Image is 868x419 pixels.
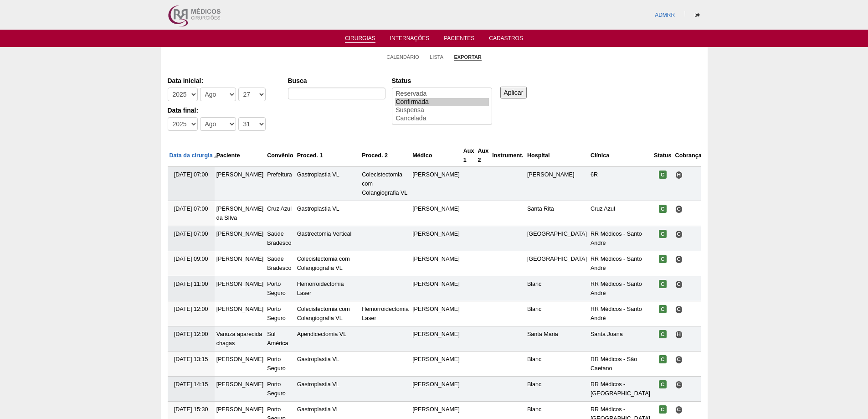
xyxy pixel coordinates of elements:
td: Hemorroidectomia Laser [360,301,411,326]
th: Status [652,145,673,167]
span: Consultório [675,230,683,238]
td: RR Médicos - [GEOGRAPHIC_DATA] [589,377,652,402]
a: Internações [390,35,430,44]
td: Saúde Bradesco [265,251,295,276]
label: Data final: [168,106,279,115]
span: [DATE] 15:30 [174,406,208,413]
span: Confirmada [659,280,667,288]
i: Sair [695,12,700,18]
th: Clínica [589,145,652,167]
td: Blanc [525,276,589,301]
span: Hospital [675,331,683,338]
td: [PERSON_NAME] [411,377,462,402]
td: RR Médicos - Santo André [589,301,652,326]
td: [PERSON_NAME] [215,301,266,326]
td: [PERSON_NAME] [215,377,266,402]
td: [PERSON_NAME] [411,276,462,301]
td: RR Médicos - Santo André [589,276,652,301]
span: [DATE] 11:00 [174,281,208,287]
td: Santa Maria [525,326,589,352]
span: Confirmada [659,355,667,363]
a: Calendário [386,54,419,60]
th: Proced. 2 [360,145,411,167]
th: Aux 1 [462,145,476,167]
input: Aplicar [500,87,527,98]
td: Porto Seguro [265,377,295,402]
option: Reservada [395,90,489,98]
td: [PERSON_NAME] [411,251,462,276]
td: [PERSON_NAME] [215,167,266,201]
td: Sul América [265,326,295,352]
td: Santa Joana [589,326,652,352]
option: Confirmada [395,98,489,106]
a: Exportar [454,54,481,61]
span: [DATE] 13:15 [174,356,208,362]
span: Consultório [675,305,683,313]
span: Consultório [675,205,683,213]
span: Confirmada [659,205,667,213]
td: Cruz Azul [265,201,295,226]
td: Gastroplastia VL [295,201,360,226]
td: [GEOGRAPHIC_DATA] [525,226,589,251]
option: Suspensa [395,106,489,114]
img: ordem decrescente [213,153,219,159]
td: Blanc [525,301,589,326]
td: [PERSON_NAME] [525,167,589,201]
option: Cancelada [395,114,489,123]
a: Data da cirurgia [169,152,219,159]
a: Cadastros [489,35,523,44]
th: Convênio [265,145,295,167]
td: Blanc [525,377,589,402]
label: Data inicial: [168,76,279,85]
span: Consultório [675,406,683,414]
td: Gastroplastia VL [295,167,360,201]
span: Confirmada [659,230,667,238]
td: [PERSON_NAME] [411,167,462,201]
span: [DATE] 09:00 [174,256,208,262]
span: [DATE] 07:00 [174,171,208,178]
td: [PERSON_NAME] [411,326,462,352]
th: Aux 2 [476,145,491,167]
td: Santa Rita [525,201,589,226]
span: Hospital [675,171,683,179]
td: 6R [589,167,652,201]
td: Blanc [525,352,589,377]
span: Confirmada [659,305,667,313]
span: Confirmada [659,405,667,414]
td: [PERSON_NAME] [411,201,462,226]
label: Status [392,76,492,85]
span: [DATE] 14:15 [174,381,208,388]
span: [DATE] 07:00 [174,231,208,237]
input: Digite os termos que você deseja procurar. [288,88,385,99]
th: Cobrança [673,145,704,167]
th: Instrument. [490,145,525,167]
td: Vanuza aparecida chagas [215,326,266,352]
td: [GEOGRAPHIC_DATA] [525,251,589,276]
td: [PERSON_NAME] da SIlva [215,201,266,226]
td: Cruz Azul [589,201,652,226]
td: RR Médicos - São Caetano [589,352,652,377]
td: Colecistectomia com Colangiografia VL [295,251,360,276]
th: Hospital [525,145,589,167]
th: Paciente [215,145,266,167]
a: ADMRR [655,12,675,18]
span: Confirmada [659,171,667,179]
td: Colecistectomia com Colangiografia VL [360,167,411,201]
td: [PERSON_NAME] [215,352,266,377]
td: Hemorroidectomia Laser [295,276,360,301]
td: [PERSON_NAME] [411,226,462,251]
a: Pacientes [444,35,474,44]
span: Consultório [675,356,683,363]
td: [PERSON_NAME] [215,226,266,251]
th: Médico [411,145,462,167]
td: Gastroplastia VL [295,352,360,377]
span: [DATE] 12:00 [174,331,208,337]
span: Confirmada [659,255,667,263]
span: Confirmada [659,380,667,388]
span: [DATE] 07:00 [174,206,208,212]
th: Proced. 1 [295,145,360,167]
td: RR Médicos - Santo André [589,226,652,251]
td: RR Médicos - Santo André [589,251,652,276]
a: Lista [430,54,443,60]
td: [PERSON_NAME] [215,251,266,276]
